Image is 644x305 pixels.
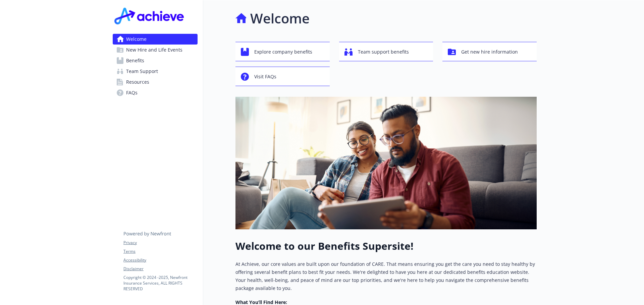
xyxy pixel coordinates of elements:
span: Get new hire information [461,46,518,58]
a: Disclaimer [123,266,197,272]
a: Resources [113,77,198,87]
button: Team support benefits [339,42,433,61]
a: Team Support [113,66,198,77]
span: Resources [126,77,149,87]
a: Welcome [113,34,198,45]
button: Explore company benefits [235,42,330,61]
span: Welcome [126,34,147,45]
a: FAQs [113,87,198,98]
span: FAQs [126,87,138,98]
button: Get new hire information [442,42,537,61]
span: Benefits [126,55,144,66]
span: New Hire and Life Events [126,45,182,55]
span: Visit FAQs [254,70,276,83]
h1: Welcome to our Benefits Supersite! [235,240,537,252]
a: New Hire and Life Events [113,45,198,55]
a: Terms [123,248,197,254]
h1: Welcome [250,8,310,28]
p: Copyright © 2024 - 2025 , Newfront Insurance Services, ALL RIGHTS RESERVED [123,275,197,292]
a: Accessibility [123,257,197,263]
img: overview page banner [235,97,537,229]
a: Benefits [113,55,198,66]
span: Team support benefits [358,46,409,58]
button: Visit FAQs [235,67,330,86]
span: Team Support [126,66,158,77]
a: Privacy [123,240,197,246]
span: Explore company benefits [254,46,312,58]
p: At Achieve, our core values are built upon our foundation of CARE. That means ensuring you get th... [235,260,537,292]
